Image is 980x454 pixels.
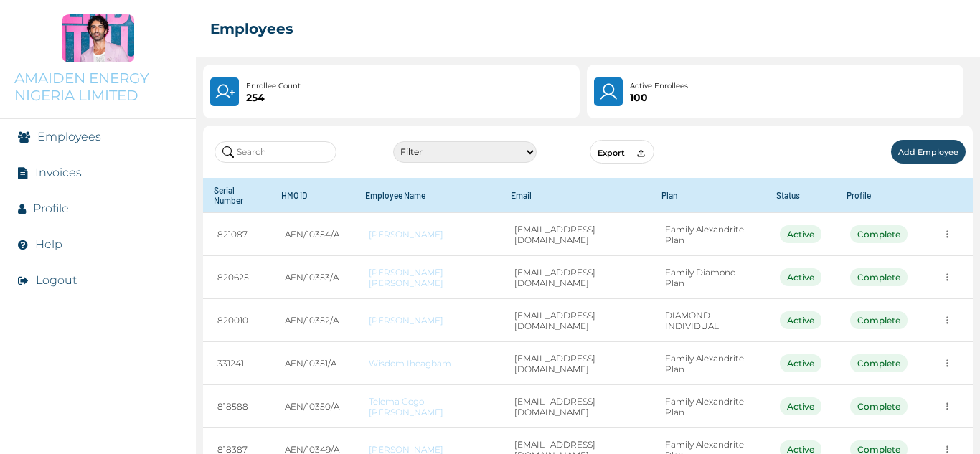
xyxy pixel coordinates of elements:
button: more [936,352,958,374]
td: Family Diamond Plan [651,256,765,299]
p: Active Enrollees [630,80,688,92]
td: DIAMOND INDIVIDUAL [651,299,765,342]
button: more [936,309,958,331]
th: Profile [836,178,922,213]
th: HMO ID [270,178,354,213]
p: Enrollee Count [246,80,301,92]
th: Status [765,178,836,213]
td: [EMAIL_ADDRESS][DOMAIN_NAME] [500,256,651,299]
button: more [936,266,958,288]
a: Wisdom Iheagbam [369,358,486,369]
a: Profile [33,202,69,215]
a: Invoices [35,166,82,179]
button: Export [590,140,654,164]
th: Serial Number [203,178,270,213]
td: AEN/10352/A [270,299,354,342]
a: Telema Gogo [PERSON_NAME] [369,396,486,417]
td: [EMAIL_ADDRESS][DOMAIN_NAME] [500,342,651,385]
img: RelianceHMO's Logo [14,418,182,440]
p: 100 [630,92,688,103]
div: Complete [850,397,908,415]
div: Active [780,354,821,372]
td: 820625 [203,256,270,299]
td: AEN/10353/A [270,256,354,299]
img: User.4b94733241a7e19f64acd675af8f0752.svg [598,82,619,102]
div: Complete [850,225,908,243]
td: 331241 [203,342,270,385]
button: more [936,223,958,245]
div: Complete [850,354,908,372]
td: [EMAIL_ADDRESS][DOMAIN_NAME] [500,385,651,428]
a: [PERSON_NAME] [PERSON_NAME] [369,267,486,288]
button: more [936,395,958,417]
p: 254 [246,92,301,103]
td: [EMAIL_ADDRESS][DOMAIN_NAME] [500,299,651,342]
td: 820010 [203,299,270,342]
th: Email [500,178,651,213]
div: Active [780,397,821,415]
th: Employee Name [354,178,500,213]
td: [EMAIL_ADDRESS][DOMAIN_NAME] [500,213,651,256]
a: Help [35,237,62,251]
td: Family Alexandrite Plan [651,385,765,428]
input: Search [215,141,336,163]
button: Logout [36,273,77,287]
th: Plan [651,178,765,213]
div: Active [780,311,821,329]
div: Complete [850,268,908,286]
td: 818588 [203,385,270,428]
td: Family Alexandrite Plan [651,213,765,256]
div: Complete [850,311,908,329]
p: AMAIDEN ENERGY NIGERIA LIMITED [14,70,182,104]
td: AEN/10351/A [270,342,354,385]
td: 821087 [203,213,270,256]
td: AEN/10350/A [270,385,354,428]
a: [PERSON_NAME] [369,229,486,240]
img: Company [62,14,134,62]
td: Family Alexandrite Plan [651,342,765,385]
td: AEN/10354/A [270,213,354,256]
div: Active [780,225,821,243]
button: Add Employee [891,140,966,164]
h2: Employees [210,20,293,37]
img: UserPlus.219544f25cf47e120833d8d8fc4c9831.svg [215,82,235,102]
a: [PERSON_NAME] [369,315,486,326]
div: Active [780,268,821,286]
a: Employees [37,130,101,143]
